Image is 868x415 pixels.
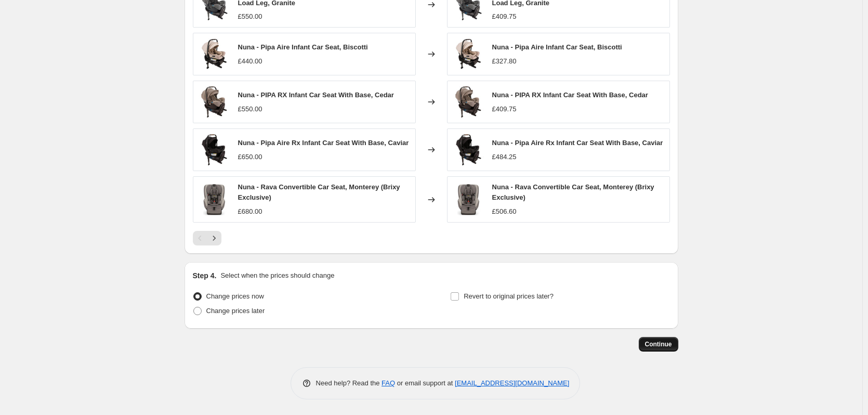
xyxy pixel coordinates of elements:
[206,292,264,300] span: Change prices now
[492,43,622,51] span: Nuna - Pipa Aire Infant Car Seat, Biscotti
[238,139,409,147] span: Nuna - Pipa Aire Rx Infant Car Seat With Base, Caviar
[199,38,230,70] img: nuna-pipa-aire-infant-car-seat-biscotti_image_1_80x.jpg
[492,206,517,217] div: £506.60
[492,152,517,162] div: £484.25
[455,379,569,387] a: [EMAIL_ADDRESS][DOMAIN_NAME]
[193,270,217,281] h2: Step 4.
[206,307,265,315] span: Change prices later
[639,337,678,352] button: Continue
[453,184,484,215] img: nuna-rava-convertible-car-seat-monterey_image_1_80x.jpg
[492,56,517,67] div: £327.80
[238,91,394,99] span: Nuna - PIPA RX Infant Car Seat With Base, Cedar
[238,43,368,51] span: Nuna - Pipa Aire Infant Car Seat, Biscotti
[199,184,230,215] img: nuna-rava-convertible-car-seat-monterey_image_1_80x.jpg
[207,231,221,245] button: Next
[238,206,262,217] div: £680.00
[238,11,262,22] div: £550.00
[492,139,663,147] span: Nuna - Pipa Aire Rx Infant Car Seat With Base, Caviar
[316,379,382,387] span: Need help? Read the
[492,183,654,201] span: Nuna - Rava Convertible Car Seat, Monterey (Brixy Exclusive)
[220,270,334,281] p: Select when the prices should change
[492,104,517,114] div: £409.75
[199,86,230,118] img: nuna-pipa-rx-infant-car-seat-with-base-cedar_image_1_80x.jpg
[453,134,484,165] img: nuna-pipa-aire-rx-infant-car-seat-with-base-caviar_image_1_80x.jpg
[199,134,230,165] img: nuna-pipa-aire-rx-infant-car-seat-with-base-caviar_image_1_80x.jpg
[238,152,262,162] div: £650.00
[645,340,672,348] span: Continue
[238,183,400,201] span: Nuna - Rava Convertible Car Seat, Monterey (Brixy Exclusive)
[492,11,517,22] div: £409.75
[395,379,455,387] span: or email support at
[453,86,484,118] img: nuna-pipa-rx-infant-car-seat-with-base-cedar_image_1_80x.jpg
[238,56,262,67] div: £440.00
[382,379,395,387] a: FAQ
[464,292,554,300] span: Revert to original prices later?
[238,104,262,114] div: £550.00
[193,231,221,245] nav: Pagination
[453,38,484,70] img: nuna-pipa-aire-infant-car-seat-biscotti_image_1_80x.jpg
[492,91,648,99] span: Nuna - PIPA RX Infant Car Seat With Base, Cedar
